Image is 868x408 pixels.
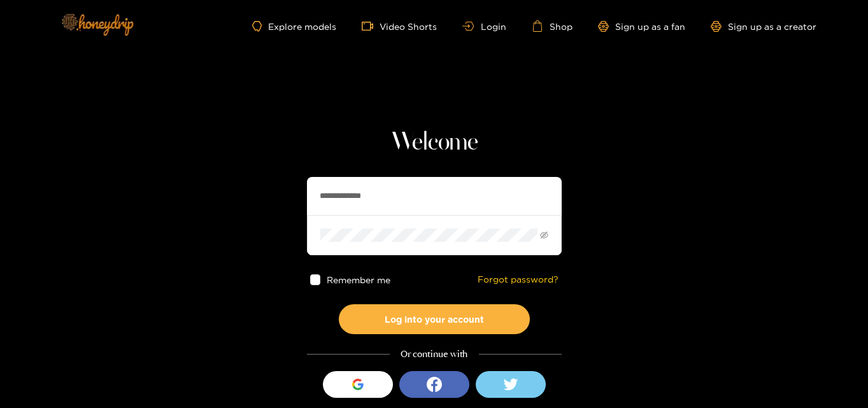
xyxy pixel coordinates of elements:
[307,347,562,362] div: Or continue with
[307,127,562,158] h1: Welcome
[540,231,548,239] span: eye-invisible
[327,275,390,285] span: Remember me
[478,274,559,285] a: Forgot password?
[532,20,573,32] a: Shop
[362,20,380,32] span: video-camera
[462,22,506,31] a: Login
[252,21,336,32] a: Explore models
[339,304,530,334] button: Log into your account
[362,20,437,32] a: Video Shorts
[598,21,685,32] a: Sign up as a fan
[711,21,816,32] a: Sign up as a creator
